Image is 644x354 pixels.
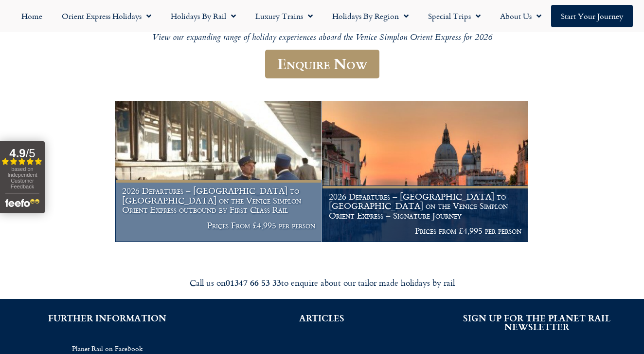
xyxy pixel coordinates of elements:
a: Enquire Now [265,50,379,78]
p: Prices from £4,995 per person [329,226,522,236]
a: Holidays by Rail [161,5,246,27]
strong: 01347 66 53 33 [226,276,281,289]
a: 2026 Departures – [GEOGRAPHIC_DATA] to [GEOGRAPHIC_DATA] on the Venice Simplon Orient Express – S... [322,101,529,242]
nav: Menu [5,5,639,27]
a: Orient Express Holidays [52,5,161,27]
a: Start your Journey [551,5,633,27]
h2: FURTHER INFORMATION [15,314,200,322]
div: Call us on to enquire about our tailor made holidays by rail [50,277,594,288]
p: View our expanding range of holiday experiences aboard the Venice Simplon Orient Express for 2026 [30,33,614,44]
p: Prices From £4,995 per person [122,221,315,230]
img: Orient Express Special Venice compressed [322,101,528,242]
h2: SIGN UP FOR THE PLANET RAIL NEWSLETTER [444,314,629,331]
a: Home [12,5,52,27]
a: Holidays by Region [322,5,418,27]
a: Special Trips [418,5,490,27]
h1: 2026 Departures – [GEOGRAPHIC_DATA] to [GEOGRAPHIC_DATA] on the Venice Simplon Orient Express – S... [329,192,522,221]
a: Luxury Trains [246,5,322,27]
h1: 2026 Departures – [GEOGRAPHIC_DATA] to [GEOGRAPHIC_DATA] on the Venice Simplon Orient Express out... [122,186,315,215]
h2: ARTICLES [229,314,414,322]
a: 2026 Departures – [GEOGRAPHIC_DATA] to [GEOGRAPHIC_DATA] on the Venice Simplon Orient Express out... [115,101,322,242]
a: About Us [490,5,551,27]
